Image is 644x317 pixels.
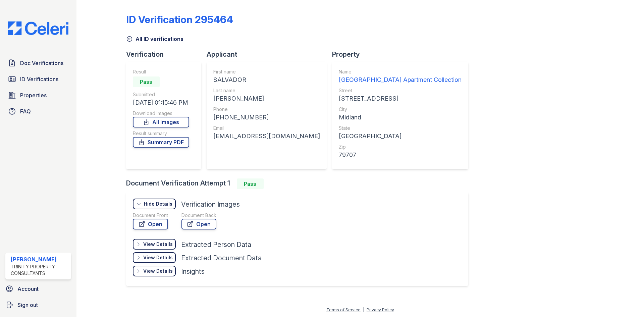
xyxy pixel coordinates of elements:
[339,106,462,113] div: City
[126,35,183,43] a: All ID verifications
[11,255,68,263] div: [PERSON_NAME]
[339,131,462,141] div: [GEOGRAPHIC_DATA]
[213,106,320,113] div: Phone
[339,75,462,85] div: [GEOGRAPHIC_DATA] Apartment Collection
[181,253,262,263] div: Extracted Document Data
[133,91,189,98] div: Submitted
[3,21,74,35] img: CE_Logo_Blue-a8612792a0a2168367f1c8372b55b34899dd931a85d93a1a3d3e32e68fde9ad4.png
[17,285,39,293] span: Account
[332,50,474,59] div: Property
[181,200,240,209] div: Verification Images
[339,68,462,85] a: Name [GEOGRAPHIC_DATA] Apartment Collection
[143,268,173,274] div: View Details
[213,68,320,75] div: First name
[339,94,462,103] div: [STREET_ADDRESS]
[213,125,320,131] div: Email
[367,307,394,312] a: Privacy Policy
[237,178,264,189] div: Pass
[133,98,189,107] div: [DATE] 01:15:46 PM
[213,113,320,122] div: [PHONE_NUMBER]
[181,212,216,219] div: Document Back
[126,178,474,189] div: Document Verification Attempt 1
[339,87,462,94] div: Street
[181,219,216,229] a: Open
[133,130,189,137] div: Result summary
[133,219,168,229] a: Open
[5,105,71,118] a: FAQ
[20,59,63,67] span: Doc Verifications
[213,94,320,103] div: [PERSON_NAME]
[213,75,320,85] div: SALVADOR
[3,298,74,312] a: Sign out
[339,144,462,150] div: Zip
[181,240,251,249] div: Extracted Person Data
[133,110,189,117] div: Download Images
[213,87,320,94] div: Last name
[181,267,205,276] div: Insights
[17,301,38,309] span: Sign out
[213,131,320,141] div: [EMAIL_ADDRESS][DOMAIN_NAME]
[126,50,207,59] div: Verification
[20,91,47,99] span: Properties
[5,56,71,70] a: Doc Verifications
[363,307,364,312] div: |
[339,68,462,75] div: Name
[326,307,361,312] a: Terms of Service
[133,117,189,127] a: All Images
[339,150,462,160] div: 79707
[339,125,462,131] div: State
[5,72,71,86] a: ID Verifications
[133,68,189,75] div: Result
[133,76,160,87] div: Pass
[11,263,68,277] div: Trinity Property Consultants
[143,241,173,248] div: View Details
[207,50,332,59] div: Applicant
[20,107,31,115] span: FAQ
[339,113,462,122] div: Midland
[5,89,71,102] a: Properties
[126,13,233,25] div: ID Verification 295464
[20,75,58,83] span: ID Verifications
[144,201,172,207] div: Hide Details
[3,282,74,296] a: Account
[616,290,637,310] iframe: chat widget
[133,137,189,148] a: Summary PDF
[133,212,168,219] div: Document Front
[143,254,173,261] div: View Details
